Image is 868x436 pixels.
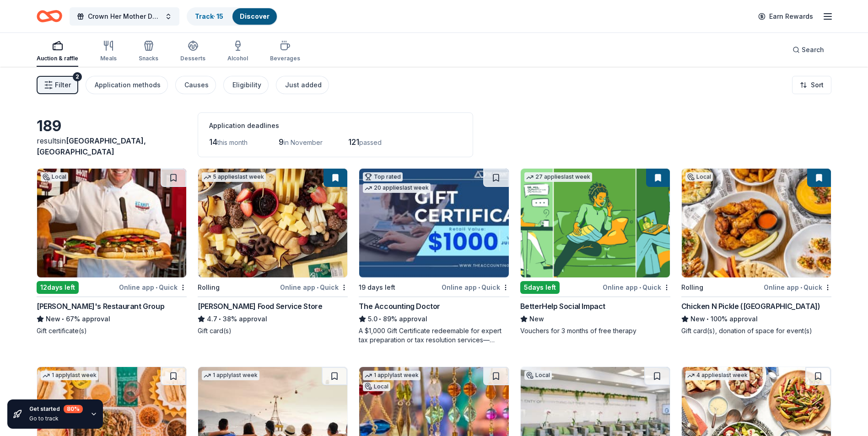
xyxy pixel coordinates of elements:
span: New [690,314,705,324]
span: passed [359,138,382,146]
div: 100% approval [681,314,831,324]
span: • [156,284,157,291]
button: Desserts [180,37,205,67]
div: Online app Quick [603,282,670,293]
a: Image for Kenny's Restaurant GroupLocal12days leftOnline app•Quick[PERSON_NAME]'s Restaurant Grou... [37,168,187,335]
div: Gift certificate(s) [37,326,187,335]
div: Chicken N Pickle ([GEOGRAPHIC_DATA]) [681,301,820,312]
div: Local [524,371,552,380]
img: Image for Gordon Food Service Store [198,169,347,277]
button: Causes [175,76,216,94]
span: in November [284,138,323,146]
span: • [800,284,802,291]
div: Meals [100,55,117,62]
div: 67% approval [37,314,187,324]
div: 1 apply last week [202,371,259,380]
span: 9 [279,137,284,147]
a: Home [37,5,62,27]
div: 80 % [64,405,83,413]
button: Application methods [86,76,168,94]
button: Alcohol [227,37,248,67]
button: Just added [276,76,329,94]
div: Rolling [198,282,220,293]
div: Auction & raffle [37,55,78,62]
span: 5.0 [368,314,377,324]
span: • [639,284,641,291]
div: Application deadlines [209,120,462,131]
span: in [37,136,146,156]
div: Gift card(s) [198,326,348,335]
div: Causes [184,80,209,90]
button: Beverages [270,37,300,67]
span: • [478,284,480,291]
span: • [317,284,318,291]
div: The Accounting Doctor [359,301,440,312]
button: Search [785,41,831,59]
a: Discover [240,12,270,20]
div: A $1,000 Gift Certificate redeemable for expert tax preparation or tax resolution services—recipi... [359,326,509,345]
div: Just added [285,80,322,90]
div: Online app Quick [280,282,348,293]
a: Image for BetterHelp Social Impact27 applieslast week5days leftOnline app•QuickBetterHelp Social ... [520,168,670,335]
span: [GEOGRAPHIC_DATA], [GEOGRAPHIC_DATA] [37,136,146,156]
div: BetterHelp Social Impact [520,301,605,312]
div: Eligibility [232,80,261,90]
div: Gift card(s), donation of space for event(s) [681,326,831,335]
span: Crown Her Mother Daughter Experience Conference [88,11,161,22]
span: 14 [209,137,217,147]
span: • [706,315,709,323]
div: Local [363,382,390,391]
div: Beverages [270,55,300,62]
a: Track· 15 [195,12,223,20]
span: • [219,315,221,323]
span: Search [802,44,824,55]
div: Online app Quick [764,282,831,293]
div: Online app Quick [119,282,187,293]
div: 5 applies last week [202,172,266,182]
div: Go to track [29,415,83,422]
span: New [529,314,544,324]
img: Image for BetterHelp Social Impact [521,169,670,277]
button: Sort [792,76,831,94]
div: Online app Quick [442,282,509,293]
div: 1 apply last week [363,371,421,380]
div: Local [685,172,713,181]
div: 1 apply last week [41,371,98,380]
span: • [62,315,64,323]
button: Snacks [139,37,158,67]
div: [PERSON_NAME] Food Service Store [198,301,322,312]
div: 4 applies last week [685,371,749,380]
img: Image for Chicken N Pickle (Grand Prairie) [682,169,831,277]
div: [PERSON_NAME]'s Restaurant Group [37,301,164,312]
span: New [46,314,60,324]
div: 38% approval [198,314,348,324]
div: 12 days left [37,281,79,294]
div: 19 days left [359,282,395,293]
span: Filter [55,80,71,90]
div: Get started [29,405,83,413]
div: results [37,135,187,157]
img: Image for Kenny's Restaurant Group [37,169,186,277]
div: Snacks [139,55,158,62]
div: 27 applies last week [524,172,592,182]
span: Sort [811,80,824,90]
div: Alcohol [227,55,248,62]
div: Vouchers for 3 months of free therapy [520,326,670,335]
div: Desserts [180,55,205,62]
div: 5 days left [520,281,560,294]
div: 89% approval [359,314,509,324]
button: Auction & raffle [37,37,78,67]
a: Image for Chicken N Pickle (Grand Prairie)LocalRollingOnline app•QuickChicken N Pickle ([GEOGRAPH... [681,168,831,335]
a: Image for The Accounting DoctorTop rated20 applieslast week19 days leftOnline app•QuickThe Accoun... [359,168,509,345]
div: Top rated [363,172,403,181]
span: 4.7 [207,314,217,324]
span: • [379,315,382,323]
button: Crown Her Mother Daughter Experience Conference [70,7,179,26]
div: Local [41,172,68,181]
div: 20 applies last week [363,183,431,193]
a: Earn Rewards [753,8,819,25]
button: Meals [100,37,117,67]
span: 121 [348,137,359,147]
div: Application methods [95,80,161,90]
img: Image for The Accounting Doctor [359,169,508,277]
